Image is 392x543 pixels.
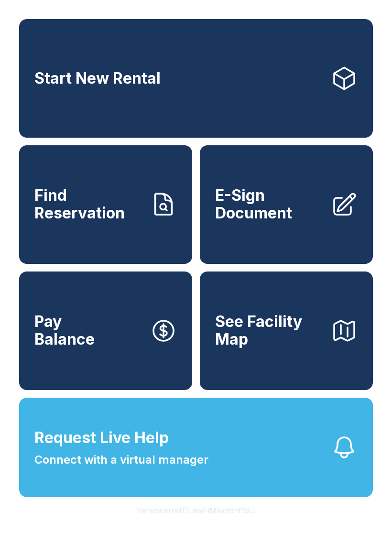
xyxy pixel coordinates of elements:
span: See Facility Map [215,313,323,348]
button: Request Live HelpConnect with a virtual manager [19,398,373,497]
a: E-Sign Document [200,145,373,264]
button: VersionkrrefDLawElMlwz8nfSsJ [129,497,263,524]
span: Connect with a virtual manager [34,451,208,468]
span: Pay Balance [34,313,95,348]
a: Start New Rental [19,19,373,138]
span: Request Live Help [34,426,169,449]
a: Find Reservation [19,145,192,264]
span: E-Sign Document [215,187,323,222]
span: Find Reservation [34,187,142,222]
button: PayBalance [19,271,192,390]
button: See Facility Map [200,271,373,390]
span: Start New Rental [34,70,161,87]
